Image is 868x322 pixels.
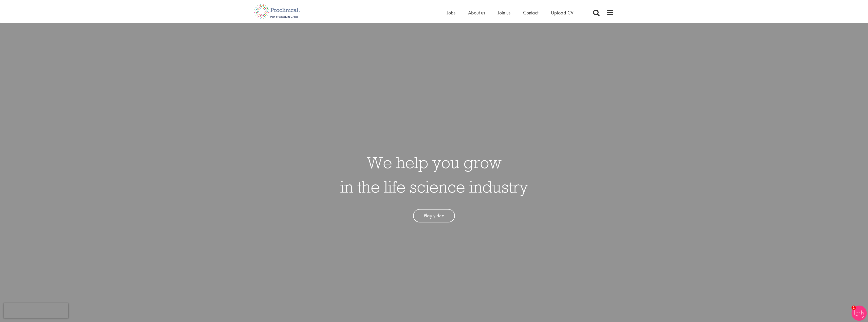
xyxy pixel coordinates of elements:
[468,9,485,16] a: About us
[852,306,867,321] img: Chatbot
[551,9,574,16] a: Upload CV
[498,9,510,16] a: Join us
[852,306,856,310] span: 1
[340,150,528,199] h1: We help you grow in the life science industry
[523,9,538,16] a: Contact
[413,209,455,222] a: Play video
[447,9,455,16] a: Jobs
